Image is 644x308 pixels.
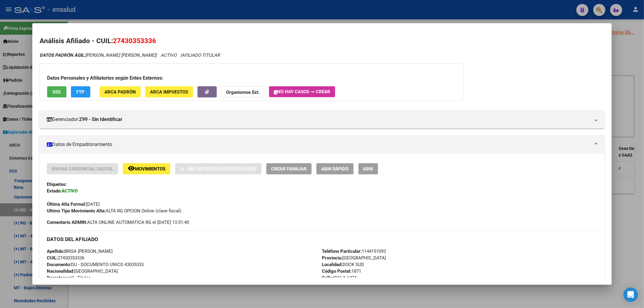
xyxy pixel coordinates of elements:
span: DOCK SUD [322,262,364,267]
strong: Provincia: [322,255,343,261]
span: ABM Rápido [321,166,349,172]
span: ARCA Impuestos [150,89,188,95]
span: FTP [76,89,85,95]
span: ARCA Padrón [104,89,136,95]
strong: DATOS PADRÓN ÁGIL: [40,52,85,58]
button: No hay casos -> Crear [269,86,335,97]
span: BRISA [PERSON_NAME] [47,249,113,254]
span: ALTA RG OPCION Online (clave fiscal) [47,208,181,214]
button: ARCA Padrón [100,86,141,97]
strong: Código Postal: [322,268,352,274]
strong: Última Alta Formal: [47,202,86,207]
strong: Calle: [322,275,334,281]
mat-icon: remove_red_eye [128,165,135,172]
span: 0 - Titular [47,275,90,281]
span: [GEOGRAPHIC_DATA] [47,268,118,274]
span: [DATE] [47,202,100,207]
span: SSS [53,89,61,95]
strong: Localidad: [322,262,343,267]
span: 1871 [322,268,361,274]
button: ARCA Impuestos [145,86,193,97]
span: ALTA ONLINE AUTOMATICA RG el [DATE] 13:51:40 [47,219,189,226]
mat-panel-title: Datos de Empadronamiento [47,141,590,148]
strong: ACTIVO [62,188,78,194]
button: Enviar Credencial Digital [47,163,118,174]
button: ABM Rápido [316,163,354,174]
span: 27430353336 [47,255,84,261]
span: [GEOGRAPHIC_DATA] [322,255,386,261]
strong: Teléfono Particular: [322,249,362,254]
i: | ACTIVO | [40,52,220,58]
button: SSS [47,86,66,97]
span: DU - DOCUMENTO UNICO 43035333 [47,262,144,267]
strong: Apellido: [47,249,64,254]
strong: Z99 - Sin Identificar [79,116,122,123]
mat-panel-title: Gerenciador: [47,116,590,123]
strong: Nacionalidad: [47,268,74,274]
h3: Datos Personales y Afiliatorios según Entes Externos: [47,75,456,82]
span: [PERSON_NAME] [PERSON_NAME] [40,52,156,58]
span: 27430353336 [113,37,156,45]
span: IRALA 1474 [322,275,357,281]
strong: Comentario ADMIN: [47,220,87,225]
mat-expansion-panel-header: Datos de Empadronamiento [40,135,605,154]
span: No hay casos -> Crear [274,89,330,94]
span: AFILIADO TITULAR [181,52,220,58]
strong: Estado: [47,188,62,194]
button: Sin Certificado Discapacidad [175,163,261,174]
span: 1144151093 [322,249,386,254]
strong: Organismos Ext. [226,90,260,95]
button: FTP [71,86,90,97]
button: Movimientos [123,163,170,174]
span: Enviar Credencial Digital [52,166,113,172]
div: Open Intercom Messenger [623,287,638,302]
span: Movimientos [135,166,165,172]
mat-expansion-panel-header: Gerenciador:Z99 - Sin Identificar [40,110,605,129]
span: Crear Familiar [271,166,307,172]
span: Sin Certificado Discapacidad [187,166,257,172]
button: ABM [358,163,378,174]
strong: Parentesco: [47,275,71,281]
strong: CUIL: [47,255,58,261]
button: Crear Familiar [266,163,312,174]
span: ABM [363,166,373,172]
h2: Análisis Afiliado - CUIL: [40,36,605,46]
strong: Etiquetas: [47,182,67,187]
h3: DATOS DEL AFILIADO [47,236,598,243]
button: Organismos Ext. [221,86,264,97]
strong: Documento: [47,262,71,267]
strong: Ultimo Tipo Movimiento Alta: [47,208,106,214]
